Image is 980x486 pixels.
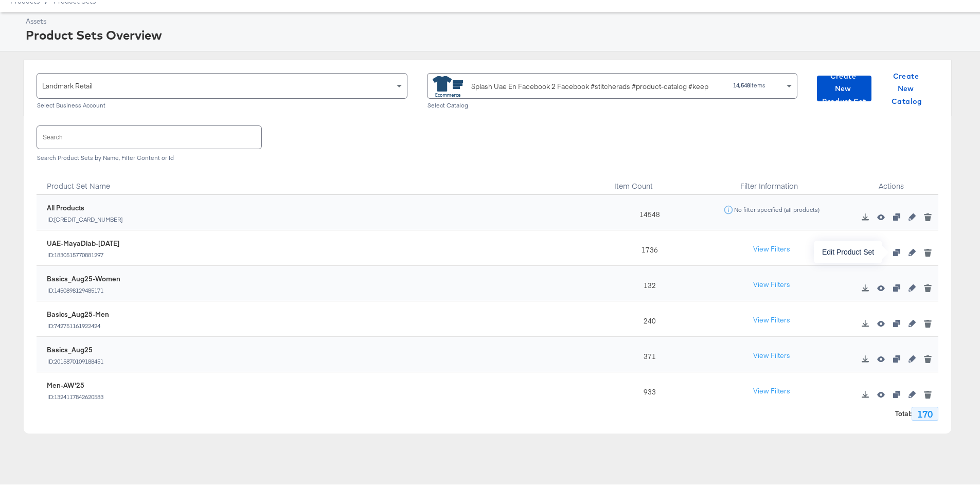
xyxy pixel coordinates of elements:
[600,228,694,264] div: 1736
[600,299,694,335] div: 240
[37,167,600,193] div: Toggle SortBy
[47,213,123,221] div: ID: [CREDIT_CARD_NUMBER]
[600,167,694,193] div: Toggle SortBy
[817,74,871,99] button: Create New Product Set
[600,370,694,406] div: 933
[746,309,797,328] button: View Filters
[880,74,934,99] button: Create New Catalog
[471,79,708,90] div: Splash Uae En Facebook 2 Facebook #stitcherads #product-catalog #keep
[42,79,93,88] span: Landmark Retail
[47,391,104,398] div: ID: 1324117842620583
[47,237,119,246] div: UAE-MayaDiab-[DATE]
[47,308,109,317] div: Basics_Aug25-Men
[746,380,797,399] button: View Filters
[26,14,975,24] div: Assets
[600,167,694,193] div: Item Count
[37,124,261,146] input: Search product sets
[884,68,930,106] span: Create New Catalog
[746,345,797,363] button: View Filters
[600,335,694,370] div: 371
[746,238,797,257] button: View Filters
[734,204,820,211] div: No filter specified (all products)
[724,80,766,87] div: items
[37,167,600,193] div: Product Set Name
[47,320,109,327] div: ID: 742751161922424
[427,100,798,107] div: Select Catalog
[47,355,104,363] div: ID: 2015870109188451
[37,152,938,159] div: Search Product Sets by Name, Filter Content or Id
[821,68,867,106] span: Create New Product Set
[844,167,938,193] div: Actions
[47,284,120,292] div: ID: 1450898129485171
[694,167,844,193] div: Filter Information
[912,405,938,419] div: 170
[47,249,119,256] div: ID: 1830515770881297
[37,100,407,107] div: Select Business Account
[895,407,912,417] strong: Total :
[26,24,975,42] div: Product Sets Overview
[47,379,104,388] div: Men-AW'25
[47,272,120,282] div: Basics_Aug25-Women
[600,264,694,299] div: 132
[600,193,694,228] div: 14548
[746,274,797,292] button: View Filters
[47,343,104,353] div: Basics_Aug25
[733,79,750,87] strong: 14,548
[47,201,123,211] div: All Products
